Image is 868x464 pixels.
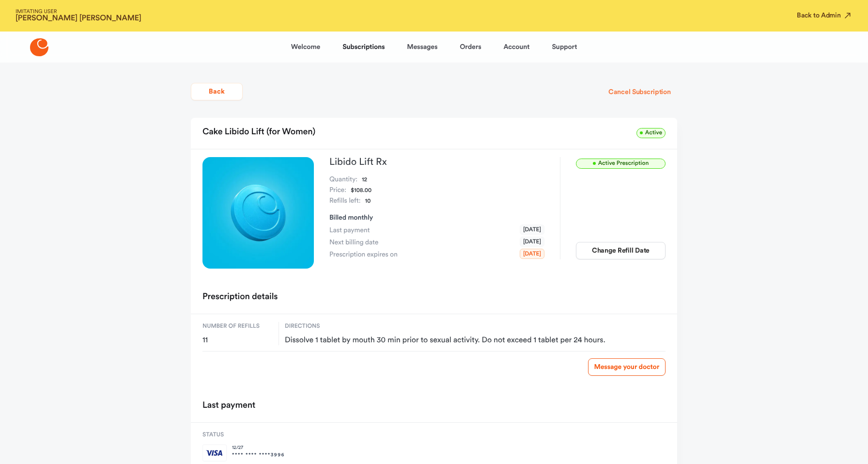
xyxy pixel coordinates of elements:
strong: [PERSON_NAME] [PERSON_NAME] [15,15,141,22]
span: Last payment [329,225,370,235]
a: Messages [407,35,437,59]
dt: Price: [329,185,346,196]
span: [DATE] [520,224,544,235]
h3: Libido Lift Rx [329,157,544,167]
img: visa [202,444,227,462]
span: Prescription expires on [329,250,398,259]
h2: Prescription details [202,288,278,306]
span: Status [202,431,285,439]
a: Orders [460,35,481,59]
span: Directions [285,322,666,331]
h2: Cake Libido Lift (for Women) [202,124,315,141]
span: 12 / 27 [232,444,285,451]
h2: Last payment [202,397,255,415]
span: Active [636,128,666,138]
dd: 10 [365,196,371,207]
span: [DATE] [520,237,544,247]
dt: Quantity: [329,175,357,185]
button: Back [191,83,243,100]
dt: Refills left: [329,196,360,207]
button: Change Refill Date [576,242,666,259]
span: Active Prescription [576,159,666,169]
button: Cancel Subscription [602,83,677,101]
span: IMITATING USER [15,9,141,15]
a: Welcome [291,35,320,59]
button: Back to Admin [797,11,852,20]
span: Next billing date [329,238,378,247]
img: Libido Lift Rx [202,157,314,269]
span: Dissolve 1 tablet by mouth 30 min prior to sexual activity. Do not exceed 1 tablet per 24 hours. [285,336,666,345]
a: Message your doctor [588,358,666,376]
span: Billed monthly [329,214,373,221]
span: 11 [202,336,273,345]
dd: 12 [362,175,367,185]
span: [DATE] [520,249,544,259]
a: Subscriptions [342,35,385,59]
a: Support [552,35,577,59]
dd: $108.00 [351,185,372,196]
span: Number of refills [202,322,273,331]
a: Account [503,35,529,59]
